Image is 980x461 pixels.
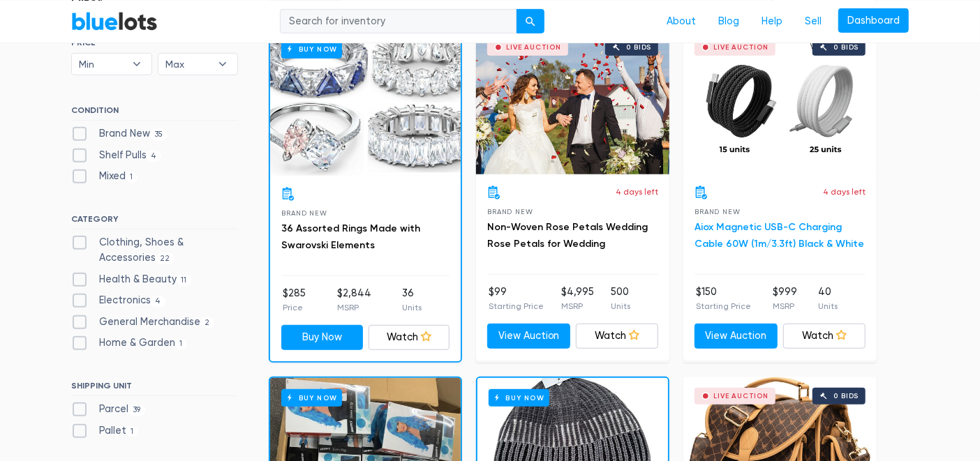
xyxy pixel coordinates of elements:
li: $2,844 [337,286,371,314]
label: Health & Beauty [71,272,191,287]
h6: CATEGORY [71,214,238,229]
h6: SHIPPING UNIT [71,381,238,396]
li: $999 [773,285,797,312]
span: 11 [177,275,191,286]
span: Max [165,54,211,75]
a: View Auction [487,324,570,349]
label: General Merchandise [71,315,214,330]
b: ▾ [208,54,237,75]
label: Home & Garden [71,335,187,351]
p: Units [611,300,630,312]
h6: PRICE [71,38,238,47]
a: About [655,8,707,34]
a: View Auction [695,324,778,349]
a: Watch [576,324,659,349]
span: 22 [156,253,175,264]
a: Buy Now [281,325,363,350]
p: MSRP [773,300,797,312]
p: 4 days left [616,186,658,198]
b: ▾ [122,54,151,75]
span: Min [79,54,125,75]
p: Units [818,300,838,312]
span: 39 [128,405,145,416]
div: Live Auction [713,393,769,400]
h6: Buy Now [489,389,549,407]
div: 0 bids [834,44,859,51]
a: Watch [369,325,450,350]
h6: CONDITION [71,105,238,121]
a: Non-Woven Rose Petals Wedding Rose Petals for Wedding [487,221,648,250]
p: Starting Price [696,300,751,312]
a: Sell [794,8,833,34]
li: 500 [611,285,630,312]
h6: Buy Now [281,40,342,58]
li: $99 [489,285,544,312]
p: MSRP [561,300,594,312]
div: 0 bids [834,393,859,400]
p: Price [283,301,306,314]
a: Live Auction 0 bids [683,28,877,174]
a: Buy Now [270,29,461,176]
li: $285 [283,286,306,314]
label: Shelf Pulls [71,148,161,163]
a: Live Auction 0 bids [476,28,669,174]
li: 40 [818,285,838,312]
p: MSRP [337,301,371,314]
label: Parcel [71,402,145,417]
a: BlueLots [71,10,158,31]
span: Brand New [487,208,533,216]
a: Blog [707,8,750,34]
label: Mixed [71,169,138,184]
p: Starting Price [489,300,544,312]
span: Brand New [281,209,327,217]
label: Clothing, Shoes & Accessories [71,235,238,265]
label: Electronics [71,293,165,308]
a: Help [750,8,794,34]
a: 36 Assorted Rings Made with Swarovski Elements [281,222,420,251]
span: 1 [126,426,138,437]
p: 4 days left [823,186,866,198]
p: Units [402,301,422,314]
div: 0 bids [627,44,652,51]
a: Dashboard [838,8,909,33]
a: Aiox Magnetic USB-C Charging Cable 60W (1m/3.3ft) Black & White [695,221,864,250]
li: $4,995 [561,285,594,312]
label: Pallet [71,423,138,439]
span: 2 [200,317,214,328]
div: Live Auction [713,44,769,51]
li: $150 [696,285,751,312]
span: 35 [150,129,168,140]
input: Search for inventory [280,8,517,33]
li: 36 [402,286,422,314]
span: Brand New [695,208,740,216]
label: Brand New [71,126,168,142]
a: Watch [783,324,866,349]
span: 4 [147,151,161,162]
span: 4 [151,296,165,307]
span: 1 [126,172,138,183]
span: 1 [175,339,187,350]
div: Live Auction [506,44,561,51]
h6: Buy Now [281,389,342,407]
